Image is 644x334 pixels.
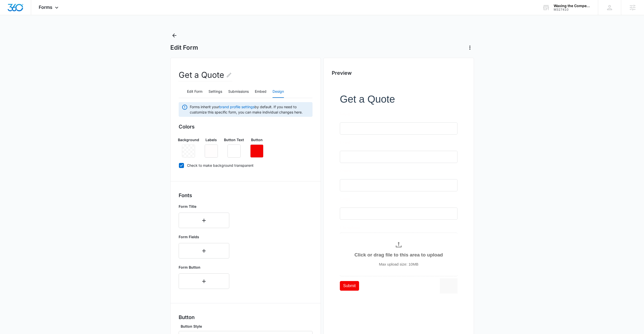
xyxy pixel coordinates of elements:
[466,44,474,52] button: Actions
[179,234,229,239] p: Form Fields
[255,86,266,98] button: Embed
[179,265,229,270] p: Form Button
[205,137,217,142] p: Labels
[187,86,202,98] button: Edit Form
[250,144,263,158] button: Remove
[273,86,284,98] button: Design
[170,31,178,40] button: Back
[39,5,52,10] span: Forms
[170,44,198,51] h1: Edit Form
[179,313,313,321] h3: Button
[228,86,249,98] button: Submissions
[179,69,232,81] h2: Get a Quote
[332,69,466,77] h2: Preview
[219,105,255,109] a: brand profile settings
[554,4,591,8] div: account name
[224,137,244,142] p: Button Text
[209,86,222,98] button: Settings
[179,192,313,199] h3: Fonts
[251,137,263,142] p: Button
[100,185,165,200] iframe: reCAPTCHA
[179,204,229,209] p: Form Title
[227,144,241,158] button: Remove
[205,144,218,158] button: Remove
[226,69,232,81] button: Edit Form Name
[554,8,591,11] div: account id
[181,324,315,329] label: Button Style
[179,123,313,131] h3: Colors
[178,137,199,142] p: Background
[190,104,309,115] span: Forms inherit your by default. If you need to customize this specific form, you can make individu...
[3,191,16,195] span: Submit
[179,163,313,168] label: Check to make background transparent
